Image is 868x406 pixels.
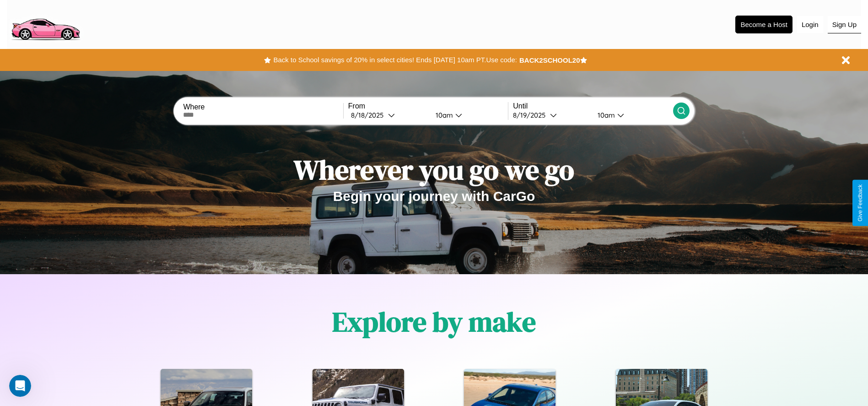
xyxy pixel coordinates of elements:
iframe: Intercom live chat [9,375,31,397]
div: Give Feedback [857,184,863,222]
button: Back to School savings of 20% in select cities! Ends [DATE] 10am PT.Use code: [271,54,519,66]
div: 10am [593,111,617,119]
button: 8/18/2025 [348,110,428,120]
label: From [348,102,508,110]
button: Become a Host [735,16,793,33]
button: 10am [428,110,508,120]
b: BACK2SCHOOL20 [519,56,580,64]
div: 8 / 19 / 2025 [513,111,550,119]
label: Until [513,102,673,110]
label: Where [183,103,343,111]
h1: Explore by make [332,303,536,341]
img: logo [7,5,84,43]
div: 8 / 18 / 2025 [351,111,388,119]
div: 10am [431,111,455,119]
button: Sign Up [828,16,861,33]
button: 10am [590,110,673,120]
button: Login [797,16,823,33]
